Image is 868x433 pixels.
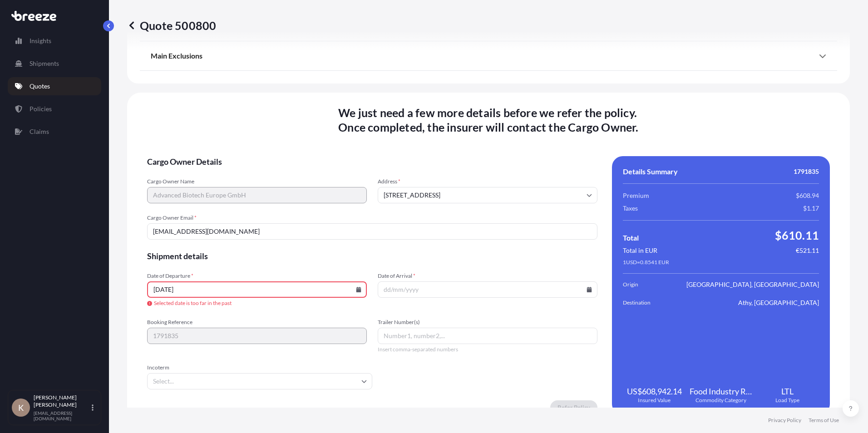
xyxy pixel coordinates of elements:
[623,259,669,266] span: 1 USD = 0.8541 EUR
[147,272,367,280] span: Date of Departure
[378,319,597,326] span: Trailer Number(s)
[378,187,597,203] input: Cargo owner address
[809,417,839,424] a: Terms of Use
[147,281,367,298] input: dd/mm/yyyy
[775,397,799,404] span: Load Type
[8,77,101,95] a: Quotes
[30,82,50,91] p: Quotes
[147,373,372,389] input: Select...
[796,246,819,255] span: €521.11
[738,298,819,307] span: Athy, [GEOGRAPHIC_DATA]
[147,178,367,185] span: Cargo Owner Name
[623,191,649,200] span: Premium
[638,397,671,404] span: Insured Value
[127,18,216,33] p: Quote 500800
[623,298,674,307] span: Destination
[147,328,367,344] input: Your internal reference
[34,410,90,421] p: [EMAIL_ADDRESS][DOMAIN_NAME]
[338,105,638,134] span: We just need a few more details before we refer the policy . Once completed, the insurer will con...
[147,156,597,167] span: Cargo Owner Details
[18,403,24,412] span: K
[378,272,597,280] span: Date of Arrival
[695,397,746,404] span: Commodity Category
[623,167,678,176] span: Details Summary
[147,214,597,221] span: Cargo Owner Email
[627,386,682,397] span: US$608,942.14
[803,204,819,213] span: $1.17
[690,386,753,397] span: Food Industry Residues: Expellers/Extraction Meal/Pellets
[8,100,101,118] a: Policies
[378,328,597,344] input: Number1, number2,...
[147,300,367,307] span: Selected date is too far in the past
[30,36,51,45] p: Insights
[781,386,794,397] span: LTL
[794,167,819,176] span: 1791835
[623,246,657,255] span: Total in EUR
[147,319,367,326] span: Booking Reference
[147,364,372,371] span: Incoterm
[30,104,52,113] p: Policies
[623,233,639,242] span: Total
[378,178,597,185] span: Address
[30,127,49,136] p: Claims
[686,280,819,289] span: [GEOGRAPHIC_DATA], [GEOGRAPHIC_DATA]
[378,346,597,353] span: Insert comma-separated numbers
[8,32,101,50] a: Insights
[550,400,597,415] button: Refer Policy
[147,251,597,261] span: Shipment details
[557,403,590,412] p: Refer Policy
[378,281,597,298] input: dd/mm/yyyy
[796,191,819,200] span: $608.94
[151,51,202,60] span: Main Exclusions
[768,417,801,424] a: Privacy Policy
[30,59,59,68] p: Shipments
[8,54,101,73] a: Shipments
[623,280,674,289] span: Origin
[8,123,101,141] a: Claims
[34,394,90,408] p: [PERSON_NAME] [PERSON_NAME]
[151,45,826,67] div: Main Exclusions
[775,228,819,242] span: $610.11
[623,204,638,213] span: Taxes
